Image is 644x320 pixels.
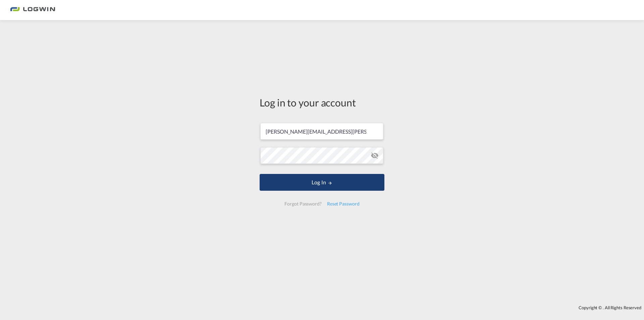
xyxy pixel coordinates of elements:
md-icon: icon-eye-off [371,151,379,159]
div: Log in to your account [260,95,384,109]
div: Reset Password [324,198,362,210]
img: bc73a0e0d8c111efacd525e4c8ad7d32.png [10,3,55,18]
input: Enter email/phone number [260,123,383,140]
div: Forgot Password? [282,198,324,210]
button: LOGIN [260,174,384,191]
